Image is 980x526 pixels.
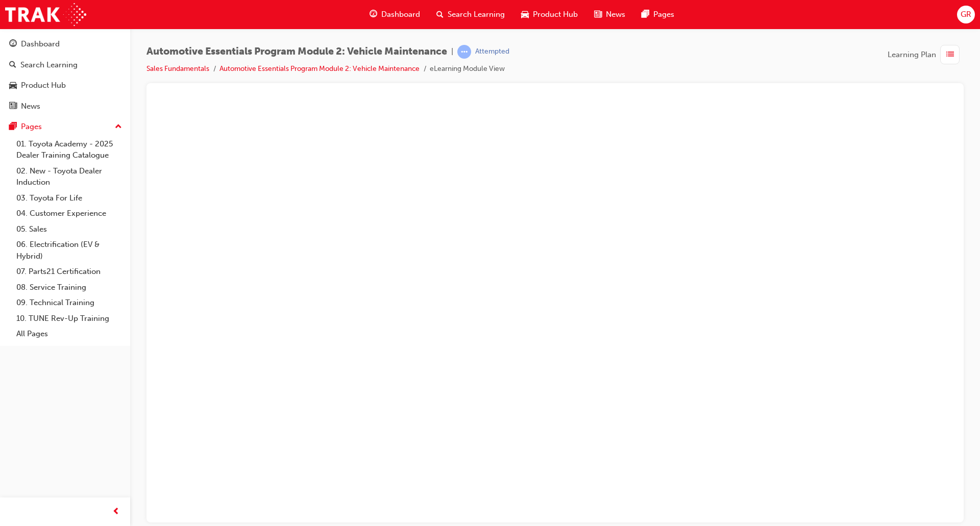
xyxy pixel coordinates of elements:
[4,35,126,54] a: Dashboard
[115,120,122,134] span: up-icon
[9,61,16,70] span: search-icon
[957,6,975,23] button: GR
[12,190,126,206] a: 03. Toyota For Life
[112,506,120,518] span: prev-icon
[12,326,126,342] a: All Pages
[4,33,126,117] button: DashboardSearch LearningProduct HubNews
[633,4,682,25] a: pages-iconPages
[146,46,447,58] span: Automotive Essentials Program Module 2: Vehicle Maintenance
[12,163,126,190] a: 02. New - Toyota Dealer Induction
[521,8,529,21] span: car-icon
[5,3,86,26] img: Trak
[451,46,453,58] span: |
[12,264,126,280] a: 07. Parts21 Certification
[436,8,444,21] span: search-icon
[381,9,420,20] span: Dashboard
[888,45,964,64] button: Learning Plan
[12,206,126,221] a: 04. Customer Experience
[9,40,17,49] span: guage-icon
[21,38,60,50] div: Dashboard
[21,121,42,133] div: Pages
[586,4,633,25] a: news-iconNews
[4,97,126,116] a: News
[361,4,428,25] a: guage-iconDashboard
[4,117,126,136] button: Pages
[21,80,66,91] div: Product Hub
[9,81,17,90] span: car-icon
[946,48,954,61] span: list-icon
[430,63,505,75] li: eLearning Module View
[888,49,936,61] span: Learning Plan
[9,102,17,111] span: news-icon
[20,59,78,71] div: Search Learning
[428,4,513,25] a: search-iconSearch Learning
[12,280,126,295] a: 08. Service Training
[12,136,126,163] a: 01. Toyota Academy - 2025 Dealer Training Catalogue
[961,9,971,20] span: GR
[457,45,471,59] span: learningRecordVerb_ATTEMPT-icon
[448,9,505,20] span: Search Learning
[12,295,126,311] a: 09. Technical Training
[4,76,126,95] a: Product Hub
[475,47,509,57] div: Attempted
[533,9,578,20] span: Product Hub
[653,9,674,20] span: Pages
[4,56,126,74] a: Search Learning
[12,237,126,264] a: 06. Electrification (EV & Hybrid)
[594,8,602,21] span: news-icon
[146,64,209,73] a: Sales Fundamentals
[370,8,377,21] span: guage-icon
[12,311,126,327] a: 10. TUNE Rev-Up Training
[219,64,420,73] a: Automotive Essentials Program Module 2: Vehicle Maintenance
[9,122,17,132] span: pages-icon
[606,9,625,20] span: News
[12,221,126,237] a: 05. Sales
[642,8,649,21] span: pages-icon
[513,4,586,25] a: car-iconProduct Hub
[21,101,40,112] div: News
